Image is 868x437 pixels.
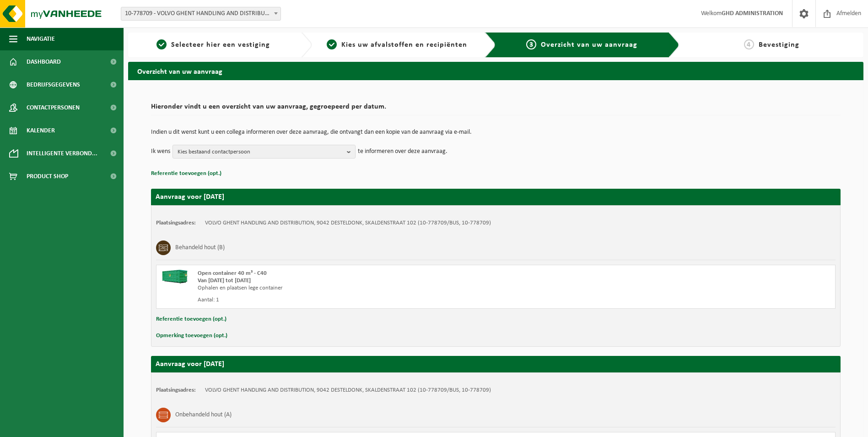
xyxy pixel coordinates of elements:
span: Navigatie [27,27,55,50]
img: HK-XC-40-GN-00.png [161,270,189,284]
span: Overzicht van uw aanvraag [541,41,637,49]
div: Aantal: 1 [198,296,533,304]
span: Intelligente verbond... [27,142,97,165]
span: Kalender [27,119,55,142]
button: Referentie toevoegen (opt.) [151,168,221,180]
span: Dashboard [27,50,61,73]
span: 10-778709 - VOLVO GHENT HANDLING AND DISTRIBUTION - DESTELDONK [121,7,281,21]
span: 1 [156,39,167,49]
span: 3 [526,39,536,49]
span: 4 [744,39,754,49]
span: Bevestiging [759,41,799,49]
span: Selecteer hier een vestiging [171,41,270,49]
td: VOLVO GHENT HANDLING AND DISTRIBUTION, 9042 DESTELDONK, SKALDENSTRAAT 102 (10-778709/BUS, 10-778709) [205,219,491,227]
span: 10-778709 - VOLVO GHENT HANDLING AND DISTRIBUTION - DESTELDONK [121,7,280,20]
button: Referentie toevoegen (opt.) [156,313,226,325]
span: 2 [327,39,337,49]
p: Ik wens [151,145,170,158]
p: Indien u dit wenst kunt u een collega informeren over deze aanvraag, die ontvangt dan een kopie v... [151,129,841,136]
h3: Onbehandeld hout (A) [175,408,232,422]
button: Kies bestaand contactpersoon [173,145,356,158]
span: Contactpersonen [27,96,80,119]
h3: Behandeld hout (B) [175,240,225,255]
strong: Plaatsingsadres: [156,220,196,226]
td: VOLVO GHENT HANDLING AND DISTRIBUTION, 9042 DESTELDONK, SKALDENSTRAAT 102 (10-778709/BUS, 10-778709) [205,387,491,394]
iframe: chat widget [5,417,153,437]
strong: GHD ADMINISTRATION [722,10,783,17]
strong: Plaatsingsadres: [156,387,196,393]
h2: Overzicht van uw aanvraag [128,62,863,80]
strong: Aanvraag voor [DATE] [156,361,224,368]
span: Kies uw afvalstoffen en recipiënten [341,41,467,49]
span: Open container 40 m³ - C40 [198,270,267,276]
span: Kies bestaand contactpersoon [178,145,343,159]
p: te informeren over deze aanvraag. [358,145,447,158]
div: Ophalen en plaatsen lege container [198,284,533,292]
h2: Hieronder vindt u een overzicht van uw aanvraag, gegroepeerd per datum. [151,103,841,115]
a: 1Selecteer hier een vestiging [133,39,294,50]
button: Opmerking toevoegen (opt.) [156,330,227,342]
span: Product Shop [27,165,68,188]
a: 2Kies uw afvalstoffen en recipiënten [317,39,478,50]
span: Bedrijfsgegevens [27,73,80,96]
strong: Van [DATE] tot [DATE] [198,278,251,284]
strong: Aanvraag voor [DATE] [156,193,224,201]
